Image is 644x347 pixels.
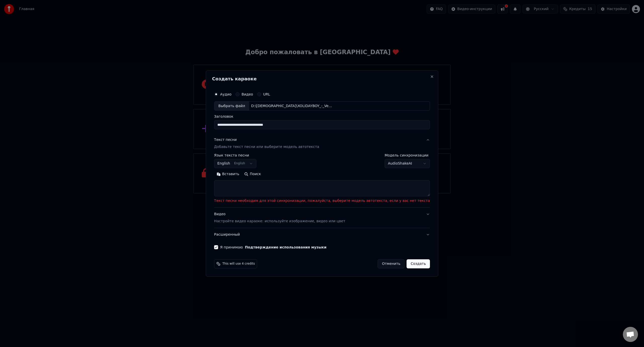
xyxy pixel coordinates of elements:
span: This will use 4 credits [222,262,255,266]
label: URL [263,92,270,96]
div: Видео [214,212,345,224]
button: Отменить [378,259,405,268]
div: D:\[DEMOGRAPHIC_DATA]\XOLIDAYBOY_-_Vetements_([DOMAIN_NAME]).mp3 [249,104,335,109]
button: Вставить [214,170,242,178]
label: Заголовок [214,115,430,118]
label: Модель синхронизации [385,154,430,157]
p: Настройте видео караоке: используйте изображение, видео или цвет [214,219,345,224]
p: Добавьте текст песни или выберите модель автотекста [214,145,319,150]
button: ВидеоНастройте видео караоке: используйте изображение, видео или цвет [214,208,430,228]
button: Поиск [242,170,263,178]
p: Текст песни необходим для этой синхронизации, пожалуйста, выберите модель автотекста, если у вас ... [214,199,430,204]
div: Текст песниДобавьте текст песни или выберите модель автотекста [214,154,430,208]
label: Аудио [220,92,231,96]
button: Создать [407,259,430,268]
button: Расширенный [214,228,430,241]
h2: Создать караоке [212,77,432,81]
label: Видео [242,92,253,96]
button: Я принимаю [245,245,327,249]
button: Текст песниДобавьте текст песни или выберите модель автотекста [214,134,430,154]
label: Я принимаю [220,245,327,249]
div: Текст песни [214,138,237,143]
div: Выбрать файл [214,102,249,111]
label: Язык текста песни [214,154,256,157]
